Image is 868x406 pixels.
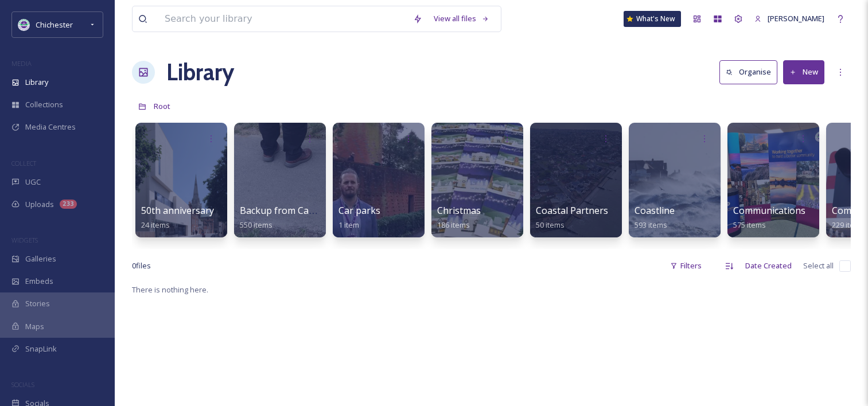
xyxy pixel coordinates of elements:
[11,159,36,167] span: COLLECT
[25,276,53,287] span: Embeds
[240,204,331,217] span: Backup from Camera
[25,99,63,110] span: Collections
[25,343,57,354] span: SnapLink
[25,122,76,132] span: Media Centres
[11,59,32,68] span: MEDIA
[60,200,77,209] div: 233
[11,236,38,244] span: WIDGETS
[749,7,830,30] a: [PERSON_NAME]
[635,220,667,230] span: 593 items
[536,205,608,230] a: Coastal Partners50 items
[635,204,675,217] span: Coastline
[141,220,170,230] span: 24 items
[25,253,56,264] span: Galleries
[437,204,481,217] span: Christmas
[25,199,54,210] span: Uploads
[624,11,681,27] a: What's New
[733,204,805,217] span: Communications
[240,205,331,230] a: Backup from Camera550 items
[132,260,151,271] span: 0 file s
[739,255,797,277] div: Date Created
[536,204,608,217] span: Coastal Partners
[25,77,48,88] span: Library
[733,220,766,230] span: 575 items
[154,99,170,113] a: Root
[141,204,214,217] span: 50th anniversary
[635,205,675,230] a: Coastline593 items
[18,19,30,30] img: Logo_of_Chichester_District_Council.png
[428,7,495,30] a: View all files
[166,55,234,89] a: Library
[536,220,565,230] span: 50 items
[11,380,34,389] span: SOCIALS
[159,6,407,32] input: Search your library
[25,298,50,309] span: Stories
[437,205,481,230] a: Christmas186 items
[338,204,380,217] span: Car parks
[733,205,805,230] a: Communications575 items
[25,177,41,188] span: UGC
[240,220,273,230] span: 550 items
[803,260,834,271] span: Select all
[132,284,208,295] span: There is nothing here.
[664,255,707,277] div: Filters
[719,60,777,84] button: Organise
[338,220,359,230] span: 1 item
[783,60,824,84] button: New
[25,321,44,332] span: Maps
[338,205,380,230] a: Car parks1 item
[437,220,470,230] span: 186 items
[768,13,824,24] span: [PERSON_NAME]
[141,205,214,230] a: 50th anniversary24 items
[36,19,73,30] span: Chichester
[154,101,170,111] span: Root
[832,220,865,230] span: 229 items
